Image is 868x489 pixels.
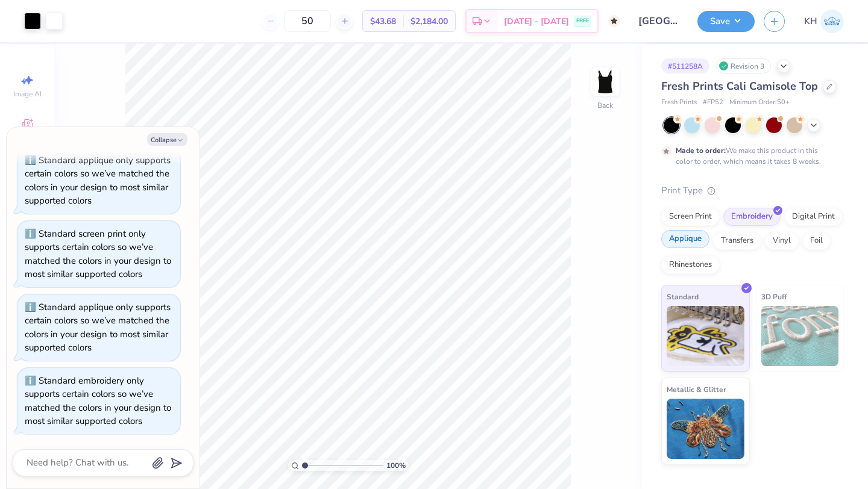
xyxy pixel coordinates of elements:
[13,89,42,99] span: Image AI
[410,15,448,28] span: $2,184.00
[667,399,744,459] img: Metallic & Glitter
[784,208,843,226] div: Digital Print
[25,228,171,281] div: Standard screen print only supports certain colors so we’ve matched the colors in your design to ...
[761,306,839,366] img: 3D Puff
[703,98,723,108] span: # FP52
[667,306,744,366] img: Standard
[761,290,787,303] span: 3D Puff
[729,98,790,108] span: Minimum Order: 50 +
[597,100,613,111] div: Back
[661,98,697,108] span: Fresh Prints
[386,460,406,471] span: 100 %
[676,146,726,155] strong: Made to order:
[661,208,720,226] div: Screen Print
[765,232,799,250] div: Vinyl
[284,10,331,32] input: – –
[802,232,831,250] div: Foil
[697,11,755,32] button: Save
[504,15,569,28] span: [DATE] - [DATE]
[661,79,818,93] span: Fresh Prints Cali Camisole Top
[25,154,171,207] div: Standard applique only supports certain colors so we’ve matched the colors in your design to most...
[25,375,171,428] div: Standard embroidery only supports certain colors so we’ve matched the colors in your design to mo...
[667,383,726,396] span: Metallic & Glitter
[804,14,817,28] span: KH
[147,133,187,146] button: Collapse
[661,230,709,248] div: Applique
[723,208,781,226] div: Embroidery
[593,70,617,94] img: Back
[629,9,688,33] input: Untitled Design
[715,58,771,73] div: Revision 3
[576,17,589,25] span: FREE
[661,256,720,274] div: Rhinestones
[804,10,844,33] a: KH
[820,10,844,33] img: Kayley Harris
[370,15,396,28] span: $43.68
[676,145,824,167] div: We make this product in this color to order, which means it takes 8 weeks.
[661,184,844,198] div: Print Type
[667,290,699,303] span: Standard
[661,58,709,73] div: # 511258A
[713,232,761,250] div: Transfers
[25,301,171,354] div: Standard applique only supports certain colors so we’ve matched the colors in your design to most...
